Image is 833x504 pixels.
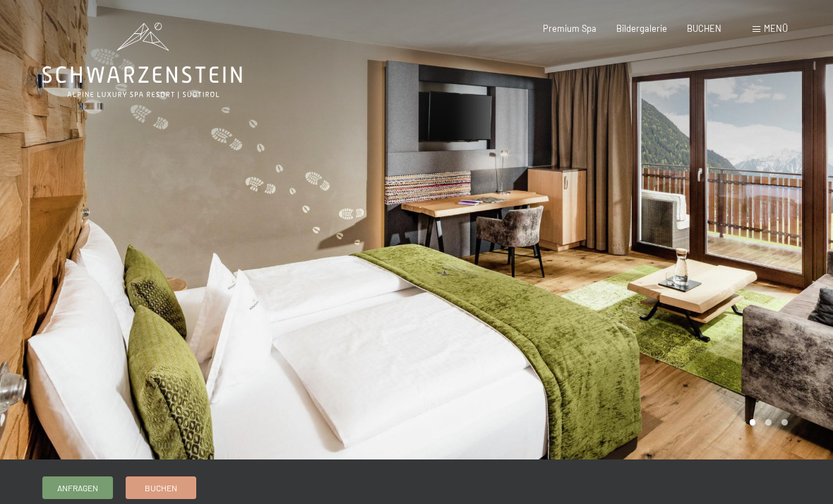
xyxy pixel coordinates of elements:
[126,477,196,498] a: Buchen
[543,23,597,34] a: Premium Spa
[687,23,721,34] a: BUCHEN
[57,482,98,494] span: Anfragen
[616,23,667,34] a: Bildergalerie
[145,482,177,494] span: Buchen
[43,477,112,498] a: Anfragen
[764,23,788,34] span: Menü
